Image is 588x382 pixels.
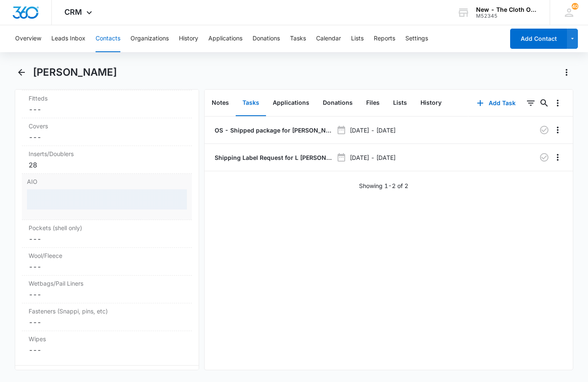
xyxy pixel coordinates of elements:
[64,8,82,16] span: CRM
[29,94,185,103] label: Fitteds
[29,317,185,327] dd: ---
[572,3,578,10] span: 40
[208,25,242,52] button: Applications
[266,90,316,116] button: Applications
[316,90,359,116] button: Donations
[130,25,169,52] button: Organizations
[316,25,341,52] button: Calendar
[29,149,185,158] label: Inserts/Doublers
[29,132,185,142] dd: ---
[560,66,573,79] button: Actions
[29,234,185,244] dd: ---
[253,25,280,52] button: Donations
[236,90,266,116] button: Tasks
[476,6,537,13] div: account name
[510,29,567,49] button: Add Contact
[22,303,192,331] div: Fasteners (Snappi, pins, etc)---
[15,66,28,79] button: Back
[51,25,85,52] button: Leads Inbox
[22,146,192,174] div: Inserts/Doublers28
[29,122,185,130] label: Covers
[524,96,537,110] button: Filters
[359,181,408,190] p: Showing 1-2 of 2
[29,251,185,260] label: Wool/Fleece
[29,334,185,343] label: Wipes
[414,90,448,116] button: History
[29,262,185,272] dd: ---
[213,126,333,135] a: OS - Shipped package for [PERSON_NAME] (zone #2)
[22,90,192,118] div: Fitteds---
[551,151,564,164] button: Overflow Menu
[29,345,185,355] dd: ---
[29,160,185,170] div: 28
[213,153,333,162] a: Shipping Label Request for L [PERSON_NAME]
[205,90,236,116] button: Notes
[29,104,185,114] dd: ---
[179,25,198,52] button: History
[405,25,428,52] button: Settings
[374,25,395,52] button: Reports
[386,90,414,116] button: Lists
[22,220,192,248] div: Pockets (shell only)---
[96,25,120,52] button: Contacts
[22,331,192,358] div: Wipes---
[476,13,537,19] div: account id
[290,25,306,52] button: Tasks
[22,248,192,276] div: Wool/Fleece---
[29,279,185,288] label: Wetbags/Pail Liners
[27,177,187,186] label: AIO
[468,93,524,113] button: Add Task
[15,25,41,52] button: Overview
[551,123,564,137] button: Overflow Menu
[22,276,192,303] div: Wetbags/Pail Liners---
[350,153,396,162] p: [DATE] - [DATE]
[33,66,117,79] h1: [PERSON_NAME]
[22,118,192,146] div: Covers---
[359,90,386,116] button: Files
[29,307,185,316] label: Fasteners (Snappi, pins, etc)
[572,3,578,10] div: notifications count
[350,126,396,135] p: [DATE] - [DATE]
[29,223,185,232] label: Pockets (shell only)
[537,96,551,110] button: Search...
[351,25,364,52] button: Lists
[551,96,564,110] button: Overflow Menu
[29,289,185,300] dd: ---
